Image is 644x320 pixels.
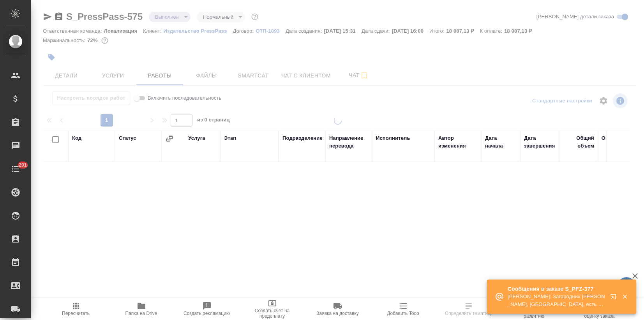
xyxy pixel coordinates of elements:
div: Оплачиваемый объем [602,134,641,150]
button: Заявка на доставку [305,298,371,320]
span: Создать счет на предоплату [244,308,300,319]
span: Пересчитать [62,311,90,316]
div: Направление перевода [329,134,368,150]
p: [PERSON_NAME]: Загородних [PERSON_NAME], [GEOGRAPHIC_DATA], есть инфо? [508,293,605,308]
button: Пересчитать [43,298,109,320]
div: Услуга [188,134,205,142]
div: Автор изменения [438,134,477,150]
button: Добавить Todo [371,298,436,320]
div: Исполнитель [376,134,410,142]
button: Сгруппировать [166,135,173,142]
span: Создать рекламацию [183,311,230,316]
div: Дата начала [485,134,516,150]
button: Определить тематику [436,298,501,320]
div: Подразделение [282,134,323,142]
button: 🙏 [617,277,636,297]
span: Папка на Drive [125,311,157,316]
button: Папка на Drive [109,298,174,320]
a: 291 [2,159,29,179]
button: Создать рекламацию [174,298,240,320]
div: Код [72,134,81,142]
div: Дата завершения [524,134,555,150]
span: Добавить Todo [387,311,419,316]
span: 291 [14,161,32,169]
span: Заявка на доставку [316,311,358,316]
button: Открыть в новой вкладке [605,289,624,308]
button: Закрыть [617,293,633,300]
span: Определить тематику [445,311,492,316]
div: Статус [119,134,136,142]
div: Общий объем [563,134,594,150]
p: Сообщения в заказе S_PFZ-377 [508,285,605,293]
button: Создать счет на предоплату [240,298,305,320]
div: Этап [224,134,236,142]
